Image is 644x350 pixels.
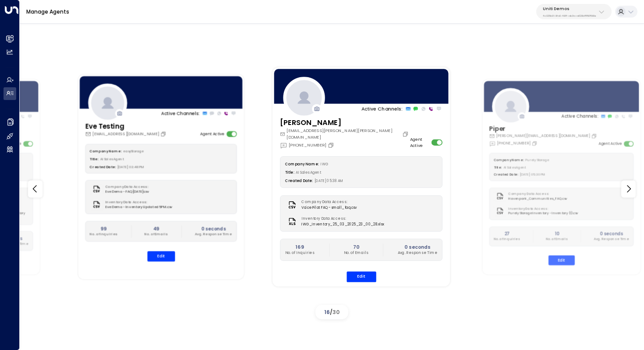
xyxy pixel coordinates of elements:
span: easyStorage [123,149,144,153]
span: [DATE] 05:30 PM [520,172,545,177]
label: Agent Active [200,131,224,136]
p: Active Channels: [161,110,199,116]
label: Created Date: [494,172,518,177]
span: 16 [324,308,330,316]
label: Company Name: [90,149,121,153]
div: [EMAIL_ADDRESS][PERSON_NAME][PERSON_NAME][DOMAIN_NAME] [280,128,410,140]
h2: 27 [494,230,520,236]
h2: 10 [546,230,568,236]
button: Edit [347,271,376,282]
label: Agent Active [410,136,429,148]
p: No. of Inquiries [285,250,315,256]
h2: 0 seconds [195,225,232,232]
h2: 169 [285,243,315,250]
span: Purely Storage Inventory - Inventory (1).csv [508,211,578,216]
label: Inventory Data Access: [105,200,170,204]
div: [EMAIL_ADDRESS][DOMAIN_NAME] [85,131,167,136]
h2: 70 [343,243,368,250]
button: Uniti Demos4c025b01-9fa0-46ff-ab3a-a620b886896e [536,4,612,19]
span: IWG [321,161,328,166]
h2: 0 seconds [397,243,437,250]
p: Avg. Response Time [594,237,629,242]
span: Purely Storage [525,158,549,162]
p: Avg. Response Time [397,250,437,256]
span: 30 [333,308,340,316]
p: No. of Emails [546,237,568,242]
button: Copy [328,142,336,148]
span: Voice Pilot FAQ - small_faq.csv [301,205,357,210]
p: No. of Emails [145,232,168,236]
span: AI Sales Agent [100,157,124,161]
p: No. of Inquiries [90,232,117,236]
label: Title: [285,170,294,175]
span: [DATE] 05:38 AM [314,178,343,183]
span: Eve Demo - FAQ [DATE]csv [105,189,151,194]
label: Company Data Access: [105,184,148,189]
span: [DATE] 03:48 PM [117,164,144,169]
p: No. of Inquiries [494,237,520,242]
p: Avg. Response Time [195,232,232,236]
h2: 0 seconds [594,230,629,236]
div: [PHONE_NUMBER] [280,142,336,149]
h2: 49 [145,225,168,232]
div: [PHONE_NUMBER] [489,140,538,146]
h3: [PERSON_NAME] [280,117,410,128]
button: Edit [548,255,574,265]
span: AI Sales Agent [503,165,526,170]
p: Active Channels: [361,105,403,112]
label: Agent Active [598,141,622,146]
div: / [315,305,348,319]
span: IWG_Inventory_25_03_2025_23_00_28.xlsx [301,221,384,227]
label: Title: [90,157,98,161]
button: Copy [531,140,538,146]
span: Havenpark_Communities_FAQ.csv [508,196,567,201]
label: Created Date: [285,178,312,183]
span: AI Sales Agent [296,170,322,175]
h2: 99 [90,225,117,232]
p: Uniti Demos [543,6,596,11]
label: Inventory Data Access: [508,206,575,211]
button: Copy [591,133,598,139]
label: Title: [494,165,502,170]
label: Created Date: [90,164,116,169]
button: Copy [402,131,410,137]
label: Company Name: [285,161,318,166]
a: Manage Agents [26,8,69,15]
div: [PERSON_NAME][EMAIL_ADDRESS][DOMAIN_NAME] [489,133,598,139]
label: Inventory Data Access: [301,216,381,221]
label: Company Name: [494,158,524,162]
h3: Eve Testing [85,121,167,131]
label: Company Data Access: [301,200,354,205]
p: 4c025b01-9fa0-46ff-ab3a-a620b886896e [543,14,596,18]
p: Active Channels: [561,113,598,119]
span: Eve Demo - Inventory Updated 5PM.csv [105,205,172,210]
p: No. of Emails [343,250,368,256]
button: Copy [160,131,168,136]
label: Company Data Access: [508,192,564,196]
h3: Piper [489,124,598,133]
button: Edit [147,251,175,261]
